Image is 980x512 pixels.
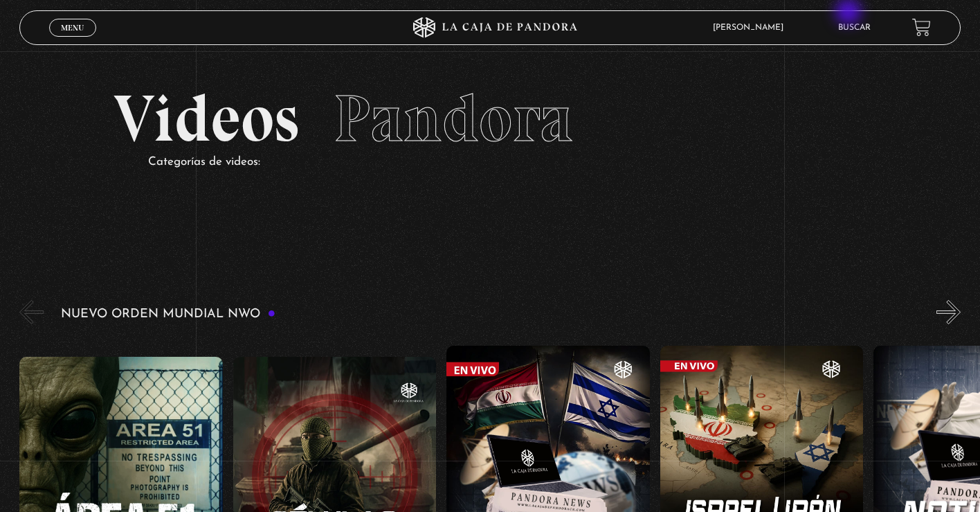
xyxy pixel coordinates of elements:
h2: Videos [114,86,866,152]
button: Next [936,300,961,324]
span: Pandora [334,79,573,158]
h3: Nuevo Orden Mundial NWO [61,308,275,321]
span: [PERSON_NAME] [706,24,797,32]
a: View your shopping cart [912,18,931,37]
a: Buscar [838,24,871,32]
span: Menu [61,24,84,32]
span: Cerrar [57,35,89,45]
button: Previous [19,300,44,324]
p: Categorías de videos: [148,152,866,173]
